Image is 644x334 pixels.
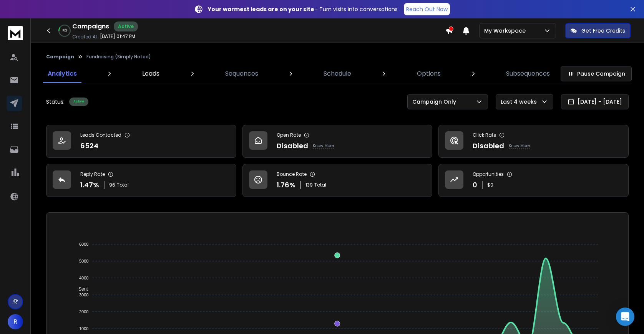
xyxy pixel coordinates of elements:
img: logo [8,26,23,40]
p: Leads Contacted [80,132,121,138]
tspan: 4000 [79,276,88,280]
p: Leads [142,69,159,78]
div: Active [69,98,88,106]
p: Status: [46,98,65,106]
a: Analytics [43,64,81,83]
button: Pause Campaign [561,66,632,81]
span: 96 [109,182,115,188]
p: Analytics [48,69,77,78]
p: 10 % [62,28,67,33]
span: 139 [305,182,313,188]
p: 1.47 % [80,180,99,190]
p: Open Rate [277,132,301,138]
a: Click RateDisabledKnow More [438,125,629,158]
p: Disabled [277,141,308,151]
a: Reach Out Now [404,3,450,15]
a: Leads Contacted6524 [46,125,236,158]
p: Sequences [225,69,258,78]
p: Reply Rate [80,171,105,177]
p: 1.76 % [277,180,295,190]
tspan: 5000 [79,259,88,263]
div: Active [114,21,138,31]
button: [DATE] - [DATE] [561,94,629,109]
p: – Turn visits into conversations [208,5,398,13]
p: Campaign Only [412,98,459,106]
span: Total [117,182,129,188]
button: Get Free Credits [565,23,631,38]
p: Fundraising (Simply Noted) [86,54,151,60]
button: R [8,314,23,329]
p: Know More [509,143,530,149]
a: Reply Rate1.47%96Total [46,164,236,197]
tspan: 3000 [79,293,88,297]
a: Sequences [221,64,263,83]
a: Open RateDisabledKnow More [242,125,433,158]
h1: Campaigns [72,22,109,31]
strong: Your warmest leads are on your site [208,5,314,13]
a: Options [412,64,445,83]
tspan: 1000 [79,326,88,331]
span: Sent [73,286,88,292]
div: Open Intercom Messenger [616,308,634,326]
p: Subsequences [506,69,550,78]
button: Campaign [46,54,74,60]
p: Opportunities [473,171,504,177]
a: Opportunities0$0 [438,164,629,197]
p: $ 0 [487,182,493,188]
a: Schedule [319,64,356,83]
p: Schedule [324,69,351,78]
tspan: 6000 [79,242,88,246]
p: Reach Out Now [406,5,448,13]
p: Disabled [473,141,504,151]
p: My Workspace [484,27,529,35]
a: Leads [138,64,164,83]
p: [DATE] 01:47 PM [100,33,135,40]
p: Know More [313,143,334,149]
p: 0 [473,180,477,190]
p: Bounce Rate [277,171,307,177]
a: Subsequences [501,64,554,83]
span: Total [314,182,326,188]
p: Options [417,69,441,78]
p: Created At: [72,34,98,40]
p: Click Rate [473,132,496,138]
tspan: 2000 [79,309,88,314]
p: Last 4 weeks [501,98,540,106]
p: Get Free Credits [581,27,625,35]
p: 6524 [80,141,98,151]
a: Bounce Rate1.76%139Total [242,164,433,197]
